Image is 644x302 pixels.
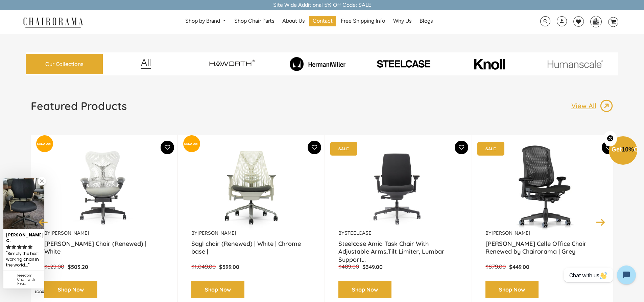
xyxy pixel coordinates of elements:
[603,131,617,146] button: Close teaser
[182,16,230,26] a: Shop by Brand
[184,142,199,145] text: SOLD-OUT
[485,263,506,270] span: $879.00
[602,141,615,154] button: Add To Wishlist
[44,263,64,270] span: $629.00
[571,99,613,113] a: View All
[338,146,349,151] text: SALE
[191,230,311,236] p: by
[3,178,44,229] img: Katie. C. review of Freedom Chair with Headrest | Brown Leather & Crome | - (Renewed)
[313,18,333,25] span: Contact
[362,263,383,270] span: $349.00
[44,145,164,230] a: Mirra Chair (Renewed) | White - chairorama Mirra Chair (Renewed) | White - chairorama
[338,145,458,230] a: Amia Chair by chairorama.com Renewed Amia Chair chairorama.com
[338,230,458,236] p: by
[341,18,385,25] span: Free Shipping Info
[390,16,415,26] a: Why Us
[219,263,239,270] span: $599.00
[420,18,433,25] span: Blogs
[31,99,127,113] h1: Featured Products
[509,263,529,270] span: $449.00
[116,16,502,28] nav: DesktopNavigation
[622,146,634,153] span: 10%
[38,216,49,228] button: Previous
[609,137,637,165] div: Get10%OffClose teaser
[191,263,216,270] span: $1,049.00
[338,281,391,299] a: Shop Now
[595,216,606,228] button: Next
[191,145,311,230] a: Sayl chair (Renewed) | White | Chrome base | - chairorama Sayl chair (Renewed) | White | Chrome b...
[282,18,305,25] span: About Us
[161,141,174,154] button: Add To Wishlist
[44,281,97,299] a: Shop Now
[11,245,16,249] svg: rating icon full
[600,99,613,113] img: image_13.png
[22,245,27,249] svg: rating icon full
[37,142,52,145] text: SOLD-OUT
[571,101,600,110] p: View All
[309,16,336,26] a: Contact
[234,18,274,25] span: Shop Chair Parts
[26,54,103,74] a: Our Collections
[485,281,539,299] a: Shop Now
[591,16,601,26] img: WhatsApp_Image_2024-07-12_at_16.23.01.webp
[308,141,321,154] button: Add To Wishlist
[485,146,496,151] text: SALE
[31,99,127,118] a: Featured Products
[485,240,605,257] a: [PERSON_NAME] Celle Office Chair Renewed by Chairorama | Grey
[344,230,372,236] a: Steelcase
[190,54,273,74] img: image_7_14f0750b-d084-457f-979a-a1ab9f6582c4.png
[191,281,244,299] a: Shop Now
[6,250,41,269] div: Simply the best working chair in the world.Â...
[459,58,520,70] img: image_10_1.png
[17,274,41,286] div: Freedom Chair with Headrest | Brown Leather & Crome | - (Renewed)
[455,141,468,154] button: Add To Wishlist
[485,230,605,236] p: by
[127,59,165,69] img: image_12.png
[68,263,88,270] span: $503.20
[338,145,458,230] img: Amia Chair by chairorama.com
[231,16,278,26] a: Shop Chair Parts
[6,230,41,244] div: [PERSON_NAME]. C.
[612,146,643,153] span: Get Off
[191,240,311,257] a: Sayl chair (Renewed) | White | Chrome base |
[276,57,359,71] img: image_8_173eb7e0-7579-41b4-bc8e-4ba0b8ba93e8.png
[44,230,164,236] p: by
[6,245,11,249] svg: rating icon full
[44,240,164,257] a: [PERSON_NAME] Chair (Renewed) | White
[485,145,605,230] img: Herman Miller Celle Office Chair Renewed by Chairorama | Grey - chairorama
[279,16,308,26] a: About Us
[19,16,87,28] img: chairorama
[44,145,164,230] img: Mirra Chair (Renewed) | White - chairorama
[191,145,311,230] img: Sayl chair (Renewed) | White | Chrome base | - chairorama
[492,230,530,236] a: [PERSON_NAME]
[534,60,617,68] img: image_11.png
[362,59,445,69] img: PHOTO-2024-07-09-00-53-10-removebg-preview.png
[338,240,458,257] a: Steelcase Amia Task Chair With Adjustable Arms,Tilt Limiter, Lumbar Support...
[197,230,236,236] a: [PERSON_NAME]
[416,16,436,26] a: Blogs
[393,18,411,25] span: Why Us
[50,230,89,236] a: [PERSON_NAME]
[17,245,22,249] svg: rating icon full
[337,16,388,26] a: Free Shipping Info
[338,263,359,270] span: $489.00
[485,145,605,230] a: Herman Miller Celle Office Chair Renewed by Chairorama | Grey - chairorama Herman Miller Celle Of...
[28,245,32,249] svg: rating icon full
